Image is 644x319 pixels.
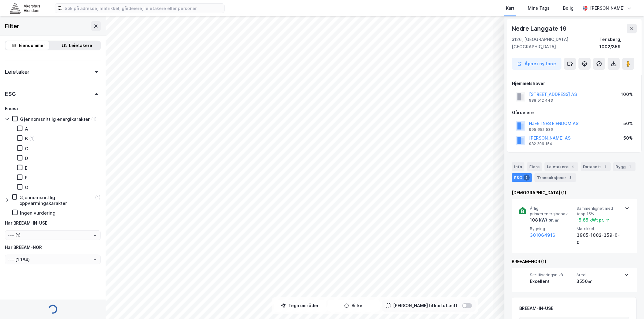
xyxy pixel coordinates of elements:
div: 3126, [GEOGRAPHIC_DATA], [GEOGRAPHIC_DATA] [512,36,599,50]
span: Sammenlignet med topp 15% [577,206,621,216]
div: Har BREEAM-IN-USE [5,219,47,227]
span: Areal [576,272,620,277]
input: ClearOpen [5,231,100,240]
iframe: Chat Widget [614,290,644,319]
div: ESG [5,90,15,98]
input: ClearOpen [5,255,100,264]
img: spinner.a6d8c91a73a9ac5275cf975e30b51cfb.svg [48,304,58,314]
img: akershus-eiendom-logo.9091f326c980b4bce74ccdd9f866810c.svg [10,3,40,13]
span: Sertifiseringsnivå [530,272,574,277]
button: 301064916 [530,232,555,239]
div: Kontrollprogram for chat [614,290,644,319]
div: Gjennomsnittlig energikarakter [20,116,90,122]
div: Leietakere [69,42,93,49]
div: (1) [29,136,35,141]
div: Bygg [613,162,636,171]
div: Datasett [581,162,611,171]
div: [PERSON_NAME] til kartutsnitt [393,302,457,309]
div: kWt pr. ㎡ [538,216,559,224]
div: Hjemmelshaver [512,80,636,87]
div: 4 [570,164,576,170]
span: Bygning [530,226,574,231]
span: Matrikkel [577,226,621,231]
div: BREEAM-NOR (1) [512,258,637,265]
div: Mine Tags [528,5,550,12]
div: (1) [91,116,97,122]
div: Leietakere [544,162,578,171]
div: Gjennomsnittlig oppvarmingskarakter [19,195,94,206]
div: Tønsberg, 1002/359 [599,36,637,50]
div: C [25,146,28,151]
div: A [25,126,28,132]
div: Har BREEAM-NOR [5,244,42,251]
div: Enova [5,105,18,112]
div: Transaksjoner [534,173,576,182]
div: F [25,175,28,181]
div: (1) [95,195,101,200]
div: B [25,136,28,141]
div: 3550㎡ [576,278,620,285]
div: 8 [568,175,574,181]
div: Gårdeiere [512,109,636,116]
div: -5.65 kWt pr. ㎡ [577,216,609,224]
div: Bolig [563,5,574,12]
div: 2 [524,175,530,181]
div: 1 [627,164,633,170]
div: [PERSON_NAME] [590,5,625,12]
div: 50% [623,134,633,142]
div: Leietaker [5,68,29,76]
div: 3905-1002-359-0-0 [577,232,621,246]
div: Eiendommer [19,42,46,49]
div: Kart [506,5,514,12]
div: 50% [623,120,633,127]
div: 988 512 443 [529,98,553,103]
div: 108 [530,216,559,224]
div: Ingen vurdering [20,210,56,216]
input: Søk på adresse, matrikkel, gårdeiere, leietakere eller personer [62,4,224,13]
div: Excellent [530,278,574,285]
div: D [25,155,28,161]
div: Eiere [527,162,542,171]
button: Open [93,257,97,262]
div: ESG [512,173,532,182]
div: 982 206 154 [529,141,552,146]
span: Årlig primærenergibehov [530,206,574,216]
div: G [25,185,29,190]
div: BREEAM-IN-USE [519,305,553,312]
div: Info [512,162,524,171]
div: 100% [621,91,633,98]
div: Nedre Langgate 19 [512,24,568,33]
button: Sirkel [328,300,380,312]
button: Open [93,233,97,238]
div: 995 652 536 [529,127,553,132]
button: Åpne i ny fane [512,58,561,70]
div: Filter [5,21,19,31]
div: E [25,165,28,171]
div: 1 [602,164,608,170]
button: Tegn områder [274,300,326,312]
div: [DEMOGRAPHIC_DATA] (1) [512,189,637,196]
